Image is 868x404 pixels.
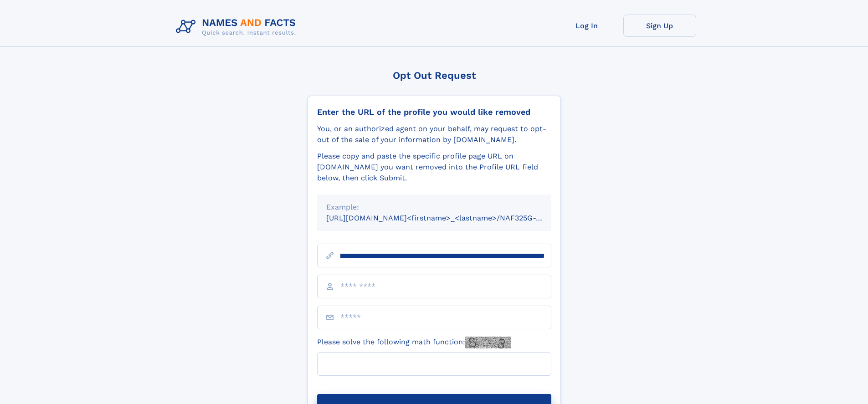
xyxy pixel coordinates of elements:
[550,15,623,37] a: Log In
[308,70,561,81] div: Opt Out Request
[623,15,696,37] a: Sign Up
[317,337,511,348] label: Please solve the following math function:
[326,202,542,213] div: Example:
[317,151,551,184] div: Please copy and paste the specific profile page URL on [DOMAIN_NAME] you want removed into the Pr...
[172,15,303,39] img: Logo Names and Facts
[317,123,551,145] div: You, or an authorized agent on your behalf, may request to opt-out of the sale of your informatio...
[326,214,569,222] small: [URL][DOMAIN_NAME]<firstname>_<lastname>/NAF325G-xxxxxxxx
[317,107,551,117] div: Enter the URL of the profile you would like removed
